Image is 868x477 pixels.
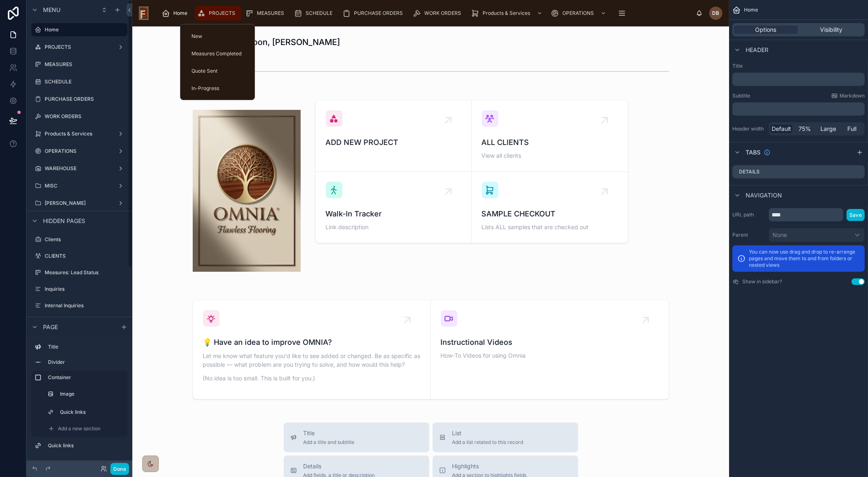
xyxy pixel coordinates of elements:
a: Products & Services [469,6,547,21]
span: List [452,429,524,437]
label: MEASURES [45,61,126,68]
a: SCHEDULE [292,6,338,21]
label: Quick links [60,409,122,415]
label: PURCHASE ORDERS [45,96,126,102]
label: [PERSON_NAME] [45,200,114,206]
img: App logo [139,7,148,20]
span: Tabs [746,148,760,157]
a: Quote Sent [185,64,250,78]
a: Home [159,6,193,21]
a: PROJECTS [195,6,241,21]
div: scrollable content [26,337,132,460]
a: [PERSON_NAME] [31,197,127,210]
a: Home [31,23,127,36]
span: MEASURES [257,10,284,17]
a: CLIENTS [31,249,127,263]
a: MISC [31,179,127,192]
span: In-Progress [191,85,219,92]
button: Done [110,463,129,475]
a: New [185,29,250,44]
label: Products & Services [45,131,114,137]
label: Home [45,26,122,33]
span: Add a title and subtitle [304,439,355,446]
span: Large [821,125,837,133]
label: Show in sidebar? [742,278,782,285]
label: WAREHOUSE [45,165,114,172]
span: Add a new section [58,425,100,432]
a: OPERATIONS [548,6,610,21]
span: Header [746,46,768,54]
button: TitleAdd a title and subtitle [284,422,429,452]
span: Home [173,10,187,17]
span: PROJECTS [209,10,235,17]
label: Container [48,374,124,381]
span: New [191,33,202,40]
a: In-Progress [185,81,250,96]
label: Inquiries [45,286,126,292]
a: MEASURES [243,6,290,21]
span: WORK ORDERS [424,10,461,17]
span: DB [713,10,720,17]
label: MISC [45,183,114,189]
span: PURCHASE ORDERS [354,10,403,17]
button: Save [846,209,865,221]
a: SCHEDULE [31,75,127,88]
a: PURCHASE ORDERS [340,6,409,21]
button: ListAdd a list related to this record [433,422,578,452]
a: Quotes [31,316,127,329]
a: Clients [31,233,127,246]
button: None [769,228,865,242]
span: Details [304,462,375,470]
label: WORK ORDERS [45,113,126,120]
label: CLIENTS [45,253,126,259]
label: Details [739,168,760,175]
a: WAREHOUSE [31,162,127,175]
a: Products & Services [31,127,127,140]
span: Markdown [839,93,865,99]
span: Full [848,125,857,133]
a: Inquiries [31,282,127,296]
label: Header width [732,126,765,132]
label: Image [60,391,122,397]
span: Hidden pages [43,217,85,225]
label: Parent [732,232,765,238]
span: Options [756,26,777,34]
span: Add a list related to this record [452,439,524,446]
span: 75% [799,125,811,133]
label: Divider [48,359,124,365]
div: scrollable content [732,102,865,116]
a: Markdown [831,93,865,99]
label: SCHEDULE [45,78,126,85]
span: Visibility [820,26,842,34]
div: scrollable content [732,73,865,86]
label: Measures: Lead Status [45,269,126,276]
a: PROJECTS [31,40,127,54]
a: WORK ORDERS [410,6,467,21]
span: OPERATIONS [562,10,594,17]
label: Internal Inquiries [45,302,126,309]
span: Quote Sent [191,68,218,74]
span: Menu [43,6,60,14]
label: Quick links [48,442,124,449]
a: Measures: Lead Status [31,266,127,279]
span: SCHEDULE [306,10,332,17]
label: Title [732,63,865,69]
label: OPERATIONS [45,148,114,154]
span: Home [744,7,758,13]
a: WORK ORDERS [31,110,127,123]
label: URL path [732,211,765,218]
a: Measures Completed [185,46,250,61]
a: MEASURES [31,58,127,71]
label: Title [48,344,124,350]
label: Clients [45,236,126,243]
span: Default [772,125,791,133]
a: Internal Inquiries [31,299,127,312]
span: Navigation [746,191,782,199]
span: Title [304,429,355,437]
p: You can now use drag and drop to re-arrange pages and move them to and from folders or nested views [749,249,860,268]
a: PURCHASE ORDERS [31,93,127,106]
span: Page [43,323,58,331]
div: scrollable content [155,4,696,22]
a: OPERATIONS [31,145,127,158]
span: None [772,231,787,239]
